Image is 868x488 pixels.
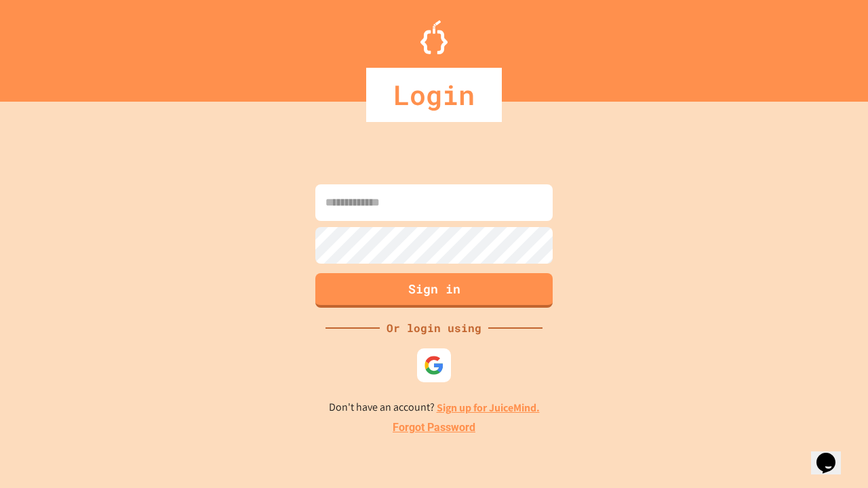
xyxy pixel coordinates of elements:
[315,273,553,308] button: Sign in
[811,434,854,474] iframe: chat widget
[755,375,854,432] iframe: chat widget
[380,320,488,336] div: Or login using
[437,401,540,415] a: Sign up for JuiceMind.
[424,355,444,375] img: google-icon.svg
[329,399,540,416] p: Don't have an account?
[393,420,475,436] a: Forgot Password
[366,68,502,122] div: Login
[420,20,448,54] img: Logo.svg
